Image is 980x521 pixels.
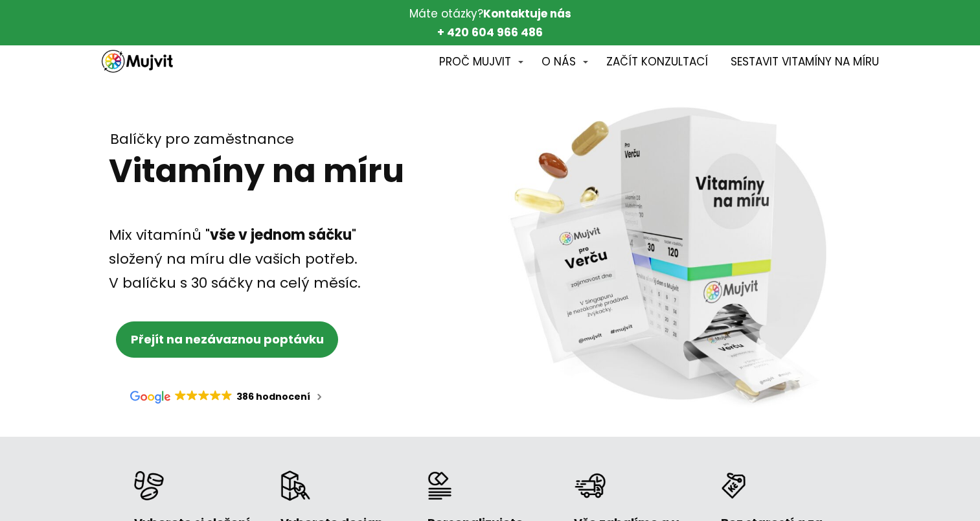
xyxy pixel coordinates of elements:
a: O nás [541,49,588,76]
h1: Vitamíny na míru [109,152,411,191]
a: Google GoogleGoogleGoogleGoogleGoogle 386 hodnocení [115,377,338,417]
a: Přejít na nezávaznou poptávku [116,321,338,358]
img: Mujvit [102,50,173,73]
p: Máte otázky? [176,5,804,42]
a: Proč Mujvit [439,49,523,76]
a: Sestavit Vitamíny na míru [731,49,879,76]
p: Mix vitamínů " " složený na míru dle vašich potřeb. V balíčku s 30 sáčky na celý měsíc. [109,223,412,295]
span: Přejít na nezávaznou poptávku [131,331,324,347]
p: Balíčky pro zaměstnance [110,131,411,148]
strong: Kontaktuje nás [483,6,571,21]
strong: + 420 604 966 486 [437,25,543,40]
a: Začít konzultací [606,49,708,76]
strong: vše v jednom sáčku [210,225,352,245]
